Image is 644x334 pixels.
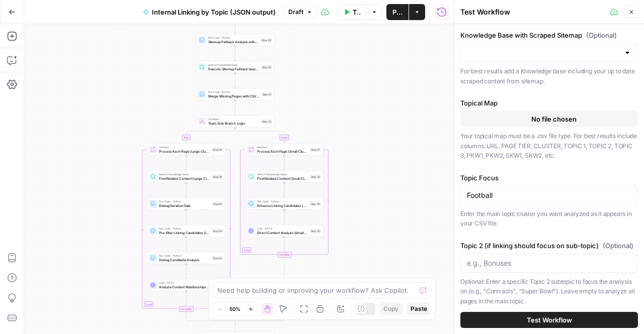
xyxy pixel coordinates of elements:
span: Process Each Page (Large Clusters) [159,149,210,154]
div: Complete [277,252,292,258]
button: Internal Linking by Topic (JSON output) [137,4,282,20]
span: No file chosen [531,114,577,124]
div: LLM · GPT-5Direct Content Analysis (Small Clusters)Step 43 [246,225,324,237]
div: Step 39 [212,229,223,233]
span: Condition [208,117,259,121]
g: Edge from step_50 to step_51 [234,73,236,87]
div: LoopIterationProcess Each Page (Large Clusters)Step 36 [147,144,225,156]
g: Edge from step_14 to step_49 [234,19,236,33]
div: Step 36 [212,147,223,152]
span: Search Knowledge Base [208,63,259,67]
div: ConditionTopic Size Branch LogicStep 33 [196,116,274,128]
button: Test Data [337,4,366,20]
span: Merge Missing Pages with CSV Data [208,93,260,98]
label: Topical Map [460,98,638,108]
div: Step 63 [212,256,223,260]
label: Topic Focus [460,173,638,183]
span: Analyze Content Relationships (Large Clusters) [159,284,210,289]
div: Search Knowledge BaseFind Related Content (Small Clusters)Step 42 [246,171,324,183]
span: Run Code · Python [208,36,259,40]
div: Step 49 [261,38,272,42]
g: Edge from step_37 to step_42 [284,155,285,170]
span: (Optional) [586,30,617,40]
g: Edge from step_33-conditional-end to step_32 [234,322,236,331]
div: Step 38 [212,174,223,179]
span: Debug Iteration Data [159,203,210,208]
g: Edge from step_51 to step_33 [234,100,236,115]
span: Iteration [257,145,308,149]
span: Direct Content Analysis (Small Clusters) [257,230,308,235]
div: Run Code · PythonPre-filter Linking Candidates (Large Clusters)Step 39 [147,225,225,237]
div: Run Code · PythonEnhance Linking Candidates (Small Clusters)Step 45 [246,198,324,210]
span: Publish [392,7,403,17]
g: Edge from step_42 to step_45 [284,182,285,197]
div: LoopIterationProcess Each Page (Small Clusters)Step 37 [246,144,324,156]
g: Edge from step_39 to step_63 [186,237,187,251]
span: LLM · GPT-5 [159,281,210,285]
span: Test Workflow [527,315,572,325]
span: Run Code · Python [159,199,210,203]
g: Edge from step_33 to step_36 [186,127,235,143]
div: Step 51 [262,92,272,96]
span: Topic Size Branch Logic [208,121,259,126]
g: Edge from step_33 to step_37 [235,127,285,143]
div: Complete [246,252,324,258]
span: Process Each Page (Small Clusters) [257,149,308,154]
g: Edge from step_49 to step_50 [234,46,236,60]
div: Search Knowledge BaseExecute Sitemap Fallback SearchStep 50 [196,61,274,73]
span: Run Code · Python [159,254,210,258]
label: Topic 2 (if linking should focus on sub-topic) [460,241,638,251]
span: Debug Candidate Analysis [159,257,210,262]
button: Paste [407,302,431,315]
div: Complete [147,306,225,312]
span: Run Code · Python [257,199,308,203]
div: Step 33 [261,119,272,124]
p: For best results add a Knowledge base including your up to date scraped content from sitemap. [460,66,638,86]
div: Step 42 [310,174,321,179]
g: Edge from step_63 to step_41 [186,264,187,278]
button: Copy [379,302,403,315]
input: e.g., Casino Core [467,190,631,200]
span: (Optional) [603,241,633,251]
g: Edge from step_36-iteration-end to step_33-conditional-end [186,311,235,323]
span: Run Code · Python [208,90,260,94]
span: Test Data [353,7,360,17]
span: Search Knowledge Base [159,172,210,176]
span: Run Code · Python [159,227,210,231]
label: Knowledge Base with Scraped Sitemap [460,30,638,40]
span: LLM · GPT-5 [257,227,308,231]
input: e.g., Bonuses [467,258,631,268]
span: Find Related Content (Large Clusters) [159,176,210,181]
span: Sitemap Fallback Analysis with Dynamic Topic Filtering [208,39,259,44]
div: Run Code · PythonSitemap Fallback Analysis with Dynamic Topic FilteringStep 49 [196,34,274,46]
div: LLM · GPT-5Analyze Content Relationships (Large Clusters)Step 41 [147,279,225,291]
span: Draft [288,8,303,17]
div: Step 37 [310,147,321,152]
g: Edge from step_37-iteration-end to step_33-conditional-end [235,257,285,323]
div: Run Code · PythonDebug Candidate AnalysisStep 63 [147,252,225,264]
span: Copy [383,304,398,313]
span: Search Knowledge Base [257,172,308,176]
div: Step 50 [261,65,272,69]
span: Paste [411,304,427,313]
span: Pre-filter Linking Candidates (Large Clusters) [159,230,210,235]
p: Optional: Enter a specific Topic 2 subtopic to focus the analysis on (e.g., "Contracts", "Super B... [460,277,638,306]
span: Internal Linking by Topic (JSON output) [152,7,276,17]
div: Complete [179,306,194,312]
g: Edge from step_61 to step_39 [186,209,187,224]
button: Test Workflow [460,312,638,328]
div: Run Code · PythonMerge Missing Pages with CSV DataStep 51 [196,88,274,100]
span: Iteration [159,145,210,149]
button: Draft [284,6,317,19]
span: Find Related Content (Small Clusters) [257,176,308,181]
button: No file chosen [460,111,638,127]
div: Run Code · PythonDebug Iteration DataStep 61 [147,198,225,210]
g: Edge from step_45 to step_43 [284,209,285,224]
span: Enhance Linking Candidates (Small Clusters) [257,203,308,208]
div: Search Knowledge BaseFind Related Content (Large Clusters)Step 38 [147,171,225,183]
span: Execute Sitemap Fallback Search [208,66,259,71]
button: Publish [386,4,409,20]
g: Edge from step_38 to step_61 [186,182,187,197]
div: Step 43 [310,229,321,233]
g: Edge from step_36 to step_38 [186,155,187,170]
